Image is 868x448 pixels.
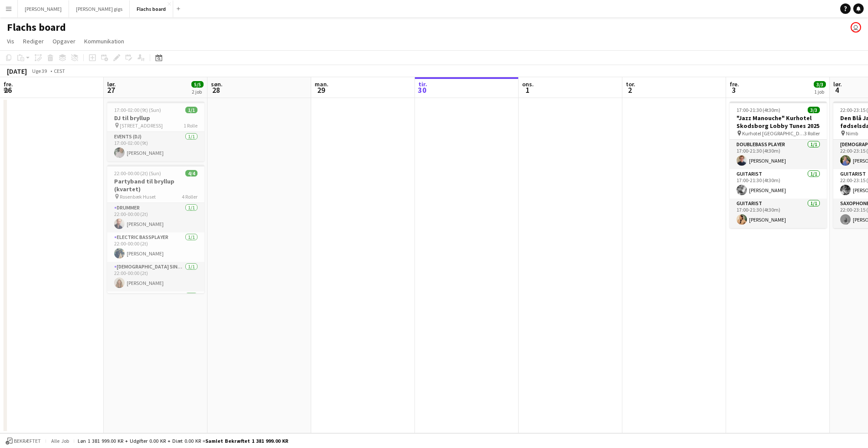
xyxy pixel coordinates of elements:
[211,80,223,88] span: søn.
[120,122,163,129] span: [STREET_ADDRESS]
[23,37,44,45] span: Rediger
[114,107,161,113] span: 17:00-02:00 (9t) (Sun)
[804,130,820,137] span: 3 Roller
[107,132,204,161] app-card-role: Events (DJ)1/117:00-02:00 (9t)[PERSON_NAME]
[107,177,204,193] h3: Partyband til bryllup (kvartet)
[728,85,739,95] span: 3
[107,291,204,321] app-card-role: Guitarist1/1
[78,438,288,444] div: Løn 1 381 999.00 KR + Udgifter 0.00 KR + Diæt 0.00 KR =
[191,81,204,88] span: 5/5
[521,85,534,95] span: 1
[3,36,18,47] a: Vis
[185,170,197,177] span: 4/4
[54,68,65,74] div: CEST
[7,21,66,34] h1: Flachs board
[210,85,223,95] span: 28
[418,80,427,88] span: tir.
[730,199,827,228] app-card-role: Guitarist1/117:00-21:30 (4t30m)[PERSON_NAME]
[107,101,204,161] app-job-card: 17:00-02:00 (9t) (Sun)1/1DJ til bryllup [STREET_ADDRESS]1 RolleEvents (DJ)1/117:00-02:00 (9t)[PER...
[730,101,827,228] app-job-card: 17:00-21:30 (4t30m)3/3"Jazz Manouche" Kurhotel Skodsborg Lobby Tunes 2025 Kurhotel [GEOGRAPHIC_DA...
[49,438,70,444] span: Alle job
[3,80,13,88] span: fre.
[107,203,204,232] app-card-role: Drummer1/122:00-00:00 (2t)[PERSON_NAME]
[106,85,116,95] span: 27
[730,169,827,199] app-card-role: Guitarist1/117:00-21:30 (4t30m)[PERSON_NAME]
[107,165,204,293] app-job-card: 22:00-00:00 (2t) (Sun)4/4Partyband til bryllup (kvartet) Rosenbæk Huset4 RollerDrummer1/122:00-00...
[18,0,69,17] button: [PERSON_NAME]
[814,88,825,95] div: 1 job
[730,80,739,88] span: fre.
[185,107,197,113] span: 1/1
[814,81,826,88] span: 3/3
[833,80,842,88] span: lør.
[114,170,161,177] span: 22:00-00:00 (2t) (Sun)
[14,438,41,444] span: Bekræftet
[832,85,842,95] span: 4
[7,37,14,45] span: Vis
[130,0,173,17] button: Flachs board
[808,107,820,113] span: 3/3
[625,85,635,95] span: 2
[315,80,329,88] span: man.
[107,80,116,88] span: lør.
[120,193,156,200] span: Rosenbæk Huset
[84,37,124,45] span: Kommunikation
[20,36,47,47] a: Rediger
[730,114,827,130] h3: "Jazz Manouche" Kurhotel Skodsborg Lobby Tunes 2025
[851,22,861,33] app-user-avatar: Frederik Flach
[184,122,197,129] span: 1 Rolle
[81,36,128,47] a: Kommunikation
[182,193,197,200] span: 4 Roller
[69,0,130,17] button: [PERSON_NAME] gigs
[626,80,635,88] span: tor.
[107,232,204,262] app-card-role: Electric Bassplayer1/122:00-00:00 (2t)[PERSON_NAME]
[2,85,13,95] span: 26
[205,438,288,444] span: Samlet bekræftet 1 381 999.00 KR
[49,36,79,47] a: Opgaver
[742,130,804,137] span: Kurhotel [GEOGRAPHIC_DATA]
[417,85,427,95] span: 30
[107,114,204,122] h3: DJ til bryllup
[7,67,27,75] div: [DATE]
[313,85,329,95] span: 29
[53,37,76,45] span: Opgaver
[730,140,827,169] app-card-role: Doublebass Player1/117:00-21:30 (4t30m)[PERSON_NAME]
[846,130,858,137] span: Nimb
[522,80,534,88] span: ons.
[107,262,204,291] app-card-role: [DEMOGRAPHIC_DATA] Singer1/122:00-00:00 (2t)[PERSON_NAME]
[192,88,203,95] div: 2 job
[736,107,780,113] span: 17:00-21:30 (4t30m)
[29,68,50,74] span: Uge 39
[4,436,42,446] button: Bekræftet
